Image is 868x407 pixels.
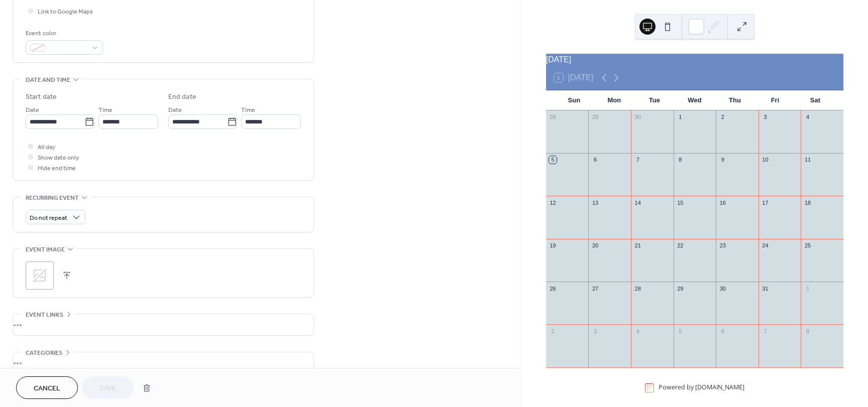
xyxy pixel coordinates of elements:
div: 13 [591,199,599,206]
div: 4 [634,327,641,335]
div: ••• [13,352,313,373]
div: 6 [591,156,599,164]
span: Event image [26,244,65,255]
div: ••• [13,314,313,335]
div: 8 [804,327,811,335]
span: Date [26,105,39,115]
div: 9 [719,156,726,164]
span: Time [241,105,255,115]
div: 5 [549,156,557,164]
div: Tue [634,90,675,110]
div: 25 [804,242,811,249]
div: 31 [762,285,769,292]
div: 3 [762,113,769,121]
div: End date [168,92,196,102]
div: Sun [554,90,594,110]
div: 11 [804,156,811,164]
div: 1 [677,113,684,121]
div: 7 [762,327,769,335]
span: Show date only [38,153,79,163]
span: All day [38,142,55,153]
div: Sat [795,90,835,110]
div: Fri [755,90,795,110]
div: 20 [591,242,599,249]
div: Event color [26,28,101,39]
div: Powered by [659,383,744,392]
div: 28 [549,113,557,121]
div: 27 [591,285,599,292]
div: 30 [719,285,726,292]
span: Time [98,105,113,115]
div: Start date [26,92,57,102]
div: Wed [675,90,715,110]
div: 2 [549,327,557,335]
div: 6 [719,327,726,335]
div: 7 [634,156,641,164]
div: 8 [677,156,684,164]
div: 24 [762,242,769,249]
div: ; [26,261,54,290]
div: 21 [634,242,641,249]
div: 29 [591,113,599,121]
div: 15 [677,199,684,206]
div: 3 [591,327,599,335]
span: Recurring event [26,193,79,203]
div: 4 [804,113,811,121]
div: 12 [549,199,557,206]
span: Do not repeat [30,212,67,224]
div: 30 [634,113,641,121]
div: 22 [677,242,684,249]
div: 17 [762,199,769,206]
a: [DOMAIN_NAME] [695,383,744,392]
div: 10 [762,156,769,164]
div: 2 [719,113,726,121]
div: 26 [549,285,557,292]
div: 16 [719,199,726,206]
div: 5 [677,327,684,335]
div: 1 [804,285,811,292]
span: Hide end time [38,163,76,174]
div: 18 [804,199,811,206]
div: 28 [634,285,641,292]
span: Date and time [26,75,70,85]
button: Cancel [16,376,78,399]
div: 19 [549,242,557,249]
span: Categories [26,348,62,358]
div: 14 [634,199,641,206]
span: Event links [26,310,63,320]
div: Thu [715,90,755,110]
span: Cancel [34,383,60,394]
div: Mon [594,90,634,110]
span: Link to Google Maps [38,7,93,17]
div: 29 [677,285,684,292]
span: Date [168,105,182,115]
div: 23 [719,242,726,249]
div: [DATE] [546,54,843,66]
